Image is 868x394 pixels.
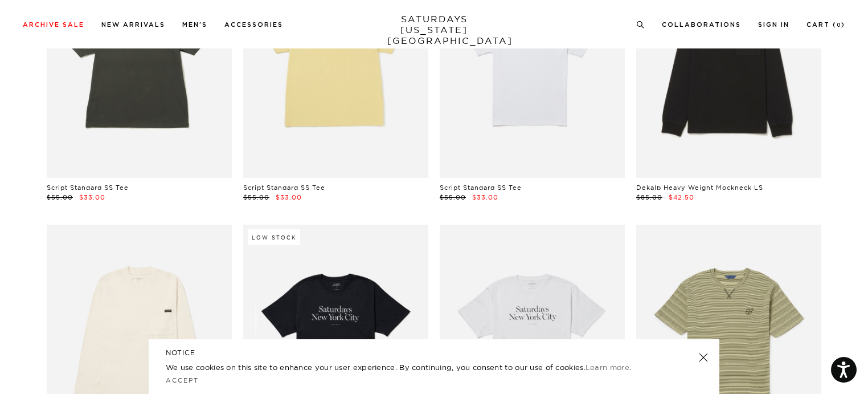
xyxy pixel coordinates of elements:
[440,184,522,192] a: Script Standard SS Tee
[47,193,73,201] span: $55.00
[47,184,129,192] a: Script Standard SS Tee
[662,22,741,28] a: Collaborations
[440,193,466,201] span: $55.00
[224,22,283,28] a: Accessories
[636,184,763,192] a: Dekalb Heavy Weight Mockneck LS
[586,363,629,372] a: Learn more
[166,348,702,358] h5: NOTICE
[23,22,84,28] a: Archive Sale
[806,22,845,28] a: Cart (0)
[636,193,662,201] span: $85.00
[669,193,694,201] span: $42.50
[248,229,300,245] div: Low Stock
[243,193,269,201] span: $55.00
[182,22,207,28] a: Men's
[472,193,498,201] span: $33.00
[166,361,662,373] p: We use cookies on this site to enhance your user experience. By continuing, you consent to our us...
[758,22,789,28] a: Sign In
[243,184,325,192] a: Script Standard SS Tee
[276,193,302,201] span: $33.00
[166,376,199,384] a: Accept
[101,22,165,28] a: New Arrivals
[387,14,481,46] a: SATURDAYS[US_STATE][GEOGRAPHIC_DATA]
[837,23,841,28] small: 0
[79,193,105,201] span: $33.00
